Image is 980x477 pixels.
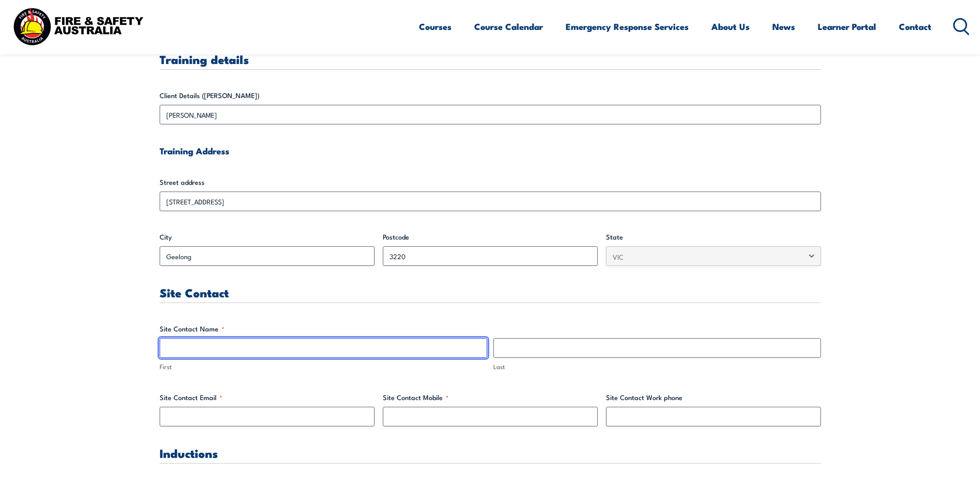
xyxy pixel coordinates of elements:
label: City [160,232,375,242]
label: Last [493,362,821,372]
h3: Training details [160,53,821,65]
a: Courses [419,13,452,40]
label: Site Contact Email [160,392,375,403]
a: Emergency Response Services [566,13,689,40]
h3: Inductions [160,447,821,459]
label: First [160,362,487,372]
h4: Training Address [160,145,821,156]
a: News [772,13,795,40]
label: Site Contact Work phone [606,392,821,403]
label: Postcode [383,232,598,242]
a: Contact [899,13,931,40]
a: Course Calendar [474,13,543,40]
label: Client Details ([PERSON_NAME]) [160,90,821,101]
h3: Site Contact [160,287,821,298]
a: About Us [711,13,750,40]
a: Learner Portal [818,13,876,40]
label: Street address [160,177,821,187]
legend: Site Contact Name [160,324,224,334]
label: State [606,232,821,242]
label: Site Contact Mobile [383,392,598,403]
